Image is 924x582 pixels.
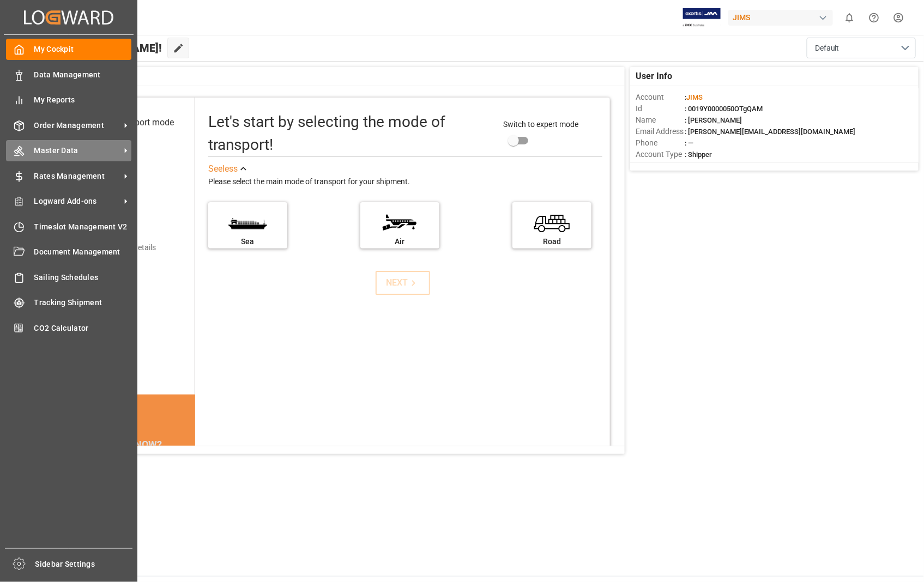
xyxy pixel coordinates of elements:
[34,323,132,334] span: CO2 Calculator
[376,271,430,295] button: NEXT
[34,120,120,131] span: Order Management
[6,216,131,237] a: Timeslot Management V2
[636,126,685,137] span: Email Address
[728,10,833,26] div: JIMS
[686,93,703,101] span: JIMS
[34,145,120,156] span: Master Data
[685,150,712,159] span: : Shipper
[685,105,763,113] span: : 0019Y0000050OTgQAM
[636,103,685,114] span: Id
[685,116,742,124] span: : [PERSON_NAME]
[6,89,131,111] a: My Reports
[685,139,693,147] span: : —
[6,317,131,338] a: CO2 Calculator
[34,246,132,258] span: Document Management
[636,149,685,160] span: Account Type
[636,114,685,126] span: Name
[214,236,282,247] div: Sea
[6,266,131,288] a: Sailing Schedules
[815,43,840,54] span: Default
[518,236,586,247] div: Road
[88,242,156,253] div: Add shipping details
[807,38,916,58] button: open menu
[636,137,685,149] span: Phone
[636,92,685,103] span: Account
[636,70,672,83] span: User Info
[366,236,434,247] div: Air
[683,8,721,27] img: Exertis%20JAM%20-%20Email%20Logo.jpg_1722504956.jpg
[34,196,120,207] span: Logward Add-ons
[208,175,603,189] div: Please select the main mode of transport for your shipment.
[6,241,131,263] a: Document Management
[6,39,131,60] a: My Cockpit
[6,64,131,85] a: Data Management
[728,7,837,28] button: JIMS
[6,292,131,313] a: Tracking Shipment
[837,5,862,30] button: show 0 new notifications
[685,93,703,101] span: :
[208,162,238,175] div: See less
[34,69,132,81] span: Data Management
[685,128,855,136] span: : [PERSON_NAME][EMAIL_ADDRESS][DOMAIN_NAME]
[35,559,133,570] span: Sidebar Settings
[34,297,132,308] span: Tracking Shipment
[34,221,132,233] span: Timeslot Management V2
[386,276,419,289] div: NEXT
[34,171,120,182] span: Rates Management
[862,5,886,30] button: Help Center
[34,94,132,106] span: My Reports
[503,120,578,129] span: Switch to expert mode
[34,44,132,55] span: My Cockpit
[34,272,132,283] span: Sailing Schedules
[208,111,492,156] div: Let's start by selecting the mode of transport!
